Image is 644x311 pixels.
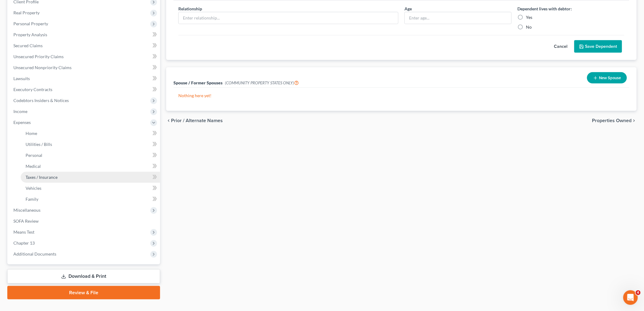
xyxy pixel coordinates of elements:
a: Medical [21,161,160,172]
button: New Spouse [587,72,627,83]
a: Vehicles [21,183,160,194]
span: Vehicles [26,186,41,191]
a: Home [21,128,160,139]
span: Personal Property [13,21,48,26]
a: Unsecured Nonpriority Claims [9,62,160,73]
span: Property Analysis [13,32,47,37]
span: Means Test [13,229,34,235]
label: Age [404,5,412,12]
a: Personal [21,150,160,161]
span: Prior / Alternate Names [171,118,223,123]
span: Income [13,109,27,114]
span: Real Property [13,10,40,15]
span: Personal [26,153,42,158]
a: Download & Print [7,269,160,284]
span: Additional Documents [13,251,56,256]
label: Dependent lives with debtor: [518,5,572,12]
span: Relationship [178,6,202,11]
span: Miscellaneous [13,207,40,213]
span: Executory Contracts [13,87,52,92]
button: chevron_left Prior / Alternate Names [166,118,223,123]
span: Expenses [13,120,31,125]
span: Family [26,196,38,202]
p: Nothing here yet! [178,93,625,99]
span: Secured Claims [13,43,43,48]
span: 4 [636,290,641,295]
button: Save Dependent [574,40,622,53]
span: (COMMUNITY PROPERTY STATES ONLY) [225,80,299,85]
span: Unsecured Priority Claims [13,54,64,59]
span: Properties Owned [592,118,632,123]
span: Lawsuits [13,76,30,81]
a: Taxes / Insurance [21,172,160,183]
iframe: Intercom live chat [623,290,638,305]
i: chevron_left [166,118,171,123]
a: Executory Contracts [9,84,160,95]
span: Home [26,131,37,136]
label: Yes [526,14,533,20]
a: SOFA Review [9,216,160,227]
span: Utilities / Bills [26,142,52,147]
span: SOFA Review [13,218,39,224]
span: Unsecured Nonpriority Claims [13,65,72,70]
a: Lawsuits [9,73,160,84]
span: Chapter 13 [13,240,35,246]
a: Property Analysis [9,29,160,40]
label: No [526,24,532,30]
span: Taxes / Insurance [26,175,58,180]
a: Review & File [7,286,160,299]
a: Unsecured Priority Claims [9,51,160,62]
input: Enter relationship... [179,12,398,24]
i: chevron_right [632,118,637,123]
span: Codebtors Insiders & Notices [13,98,69,103]
span: Spouse / Former Spouses [173,80,222,85]
button: Properties Owned chevron_right [592,118,637,123]
button: Cancel [548,41,574,53]
span: Medical [26,164,41,169]
a: Family [21,194,160,205]
a: Utilities / Bills [21,139,160,150]
input: Enter age... [405,12,511,24]
a: Secured Claims [9,40,160,51]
